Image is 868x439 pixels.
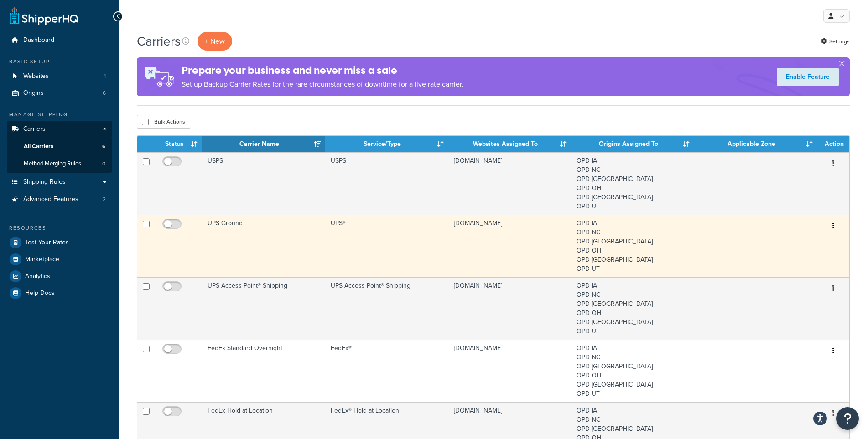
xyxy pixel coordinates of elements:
[7,174,112,191] a: Shipping Rules
[836,407,859,430] button: Open Resource Center
[202,136,325,152] th: Carrier Name: activate to sort column ascending
[24,143,53,150] span: All Carriers
[25,239,69,247] span: Test Your Rates
[817,136,849,152] th: Action
[448,215,572,277] td: [DOMAIN_NAME]
[325,152,448,215] td: USPS
[104,72,106,80] span: 1
[7,251,112,268] a: Marketplace
[202,340,325,402] td: FedEx Standard Overnight
[137,57,182,96] img: ad-rules-rateshop-fe6ec290ccb7230408bd80ed9643f0289d75e0ffd9eb532fc0e269fcd187b520.png
[202,215,325,277] td: UPS Ground
[571,215,694,277] td: OPD IA OPD NC OPD [GEOGRAPHIC_DATA] OPD OH OPD [GEOGRAPHIC_DATA] OPD UT
[7,155,112,172] a: Method Merging Rules 0
[25,273,50,280] span: Analytics
[102,160,105,168] span: 0
[7,224,112,232] div: Resources
[7,138,112,155] a: All Carriers 6
[7,285,112,301] a: Help Docs
[202,277,325,340] td: UPS Access Point® Shipping
[325,277,448,340] td: UPS Access Point® Shipping
[102,143,105,150] span: 6
[23,125,46,133] span: Carriers
[7,268,112,284] a: Analytics
[325,215,448,277] td: UPS®
[137,32,181,50] h1: Carriers
[571,152,694,215] td: OPD IA OPD NC OPD [GEOGRAPHIC_DATA] OPD OH OPD [GEOGRAPHIC_DATA] OPD UT
[7,85,112,102] a: Origins 6
[23,72,49,80] span: Websites
[7,155,112,172] li: Method Merging Rules
[448,277,572,340] td: [DOMAIN_NAME]
[7,191,112,208] li: Advanced Features
[23,196,78,203] span: Advanced Features
[325,340,448,402] td: FedEx®
[821,35,850,48] a: Settings
[23,36,54,44] span: Dashboard
[182,78,463,91] p: Set up Backup Carrier Rates for the rare circumstances of downtime for a live rate carrier.
[23,89,44,97] span: Origins
[7,234,112,251] a: Test Your Rates
[777,68,839,86] a: Enable Feature
[7,32,112,49] a: Dashboard
[571,277,694,340] td: OPD IA OPD NC OPD [GEOGRAPHIC_DATA] OPD OH OPD [GEOGRAPHIC_DATA] OPD UT
[202,152,325,215] td: USPS
[155,136,202,152] th: Status: activate to sort column ascending
[25,289,55,297] span: Help Docs
[448,136,572,152] th: Websites Assigned To: activate to sort column ascending
[7,138,112,155] li: All Carriers
[325,136,448,152] th: Service/Type: activate to sort column ascending
[7,68,112,85] a: Websites 1
[103,89,106,97] span: 6
[198,32,232,51] button: + New
[137,115,190,129] button: Bulk Actions
[103,196,106,203] span: 2
[7,58,112,66] div: Basic Setup
[448,152,572,215] td: [DOMAIN_NAME]
[7,121,112,173] li: Carriers
[571,136,694,152] th: Origins Assigned To: activate to sort column ascending
[7,121,112,138] a: Carriers
[571,340,694,402] td: OPD IA OPD NC OPD [GEOGRAPHIC_DATA] OPD OH OPD [GEOGRAPHIC_DATA] OPD UT
[7,111,112,119] div: Manage Shipping
[23,178,66,186] span: Shipping Rules
[182,63,463,78] h4: Prepare your business and never miss a sale
[7,191,112,208] a: Advanced Features 2
[448,340,572,402] td: [DOMAIN_NAME]
[7,68,112,85] li: Websites
[10,7,78,25] a: ShipperHQ Home
[25,256,59,263] span: Marketplace
[694,136,817,152] th: Applicable Zone: activate to sort column ascending
[7,85,112,102] li: Origins
[24,160,81,168] span: Method Merging Rules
